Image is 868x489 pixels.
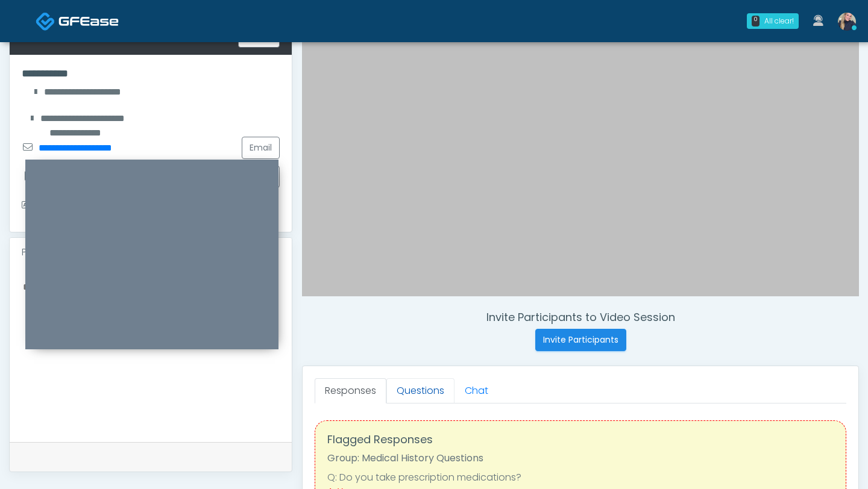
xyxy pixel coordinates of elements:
[36,1,119,40] a: Docovia
[752,16,759,26] div: 0
[10,5,46,41] button: Open LiveChat chat widget
[740,8,806,34] a: 0 All clear!
[315,378,386,403] a: Responses
[36,11,55,31] img: Docovia
[22,198,68,213] div: English
[386,378,454,403] a: Questions
[302,311,859,324] h4: Invite Participants to Video Session
[764,16,794,26] div: All clear!
[838,13,856,31] img: Diana Cobos
[327,451,483,465] strong: Group: Medical History Questions
[242,137,280,159] a: Email
[327,470,834,485] li: Q: Do you take prescription medications?
[535,329,626,351] button: Invite Participants
[58,15,119,27] img: Docovia
[327,433,834,446] h4: Flagged Responses
[454,378,498,403] a: Chat
[10,238,292,267] div: Provider Notes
